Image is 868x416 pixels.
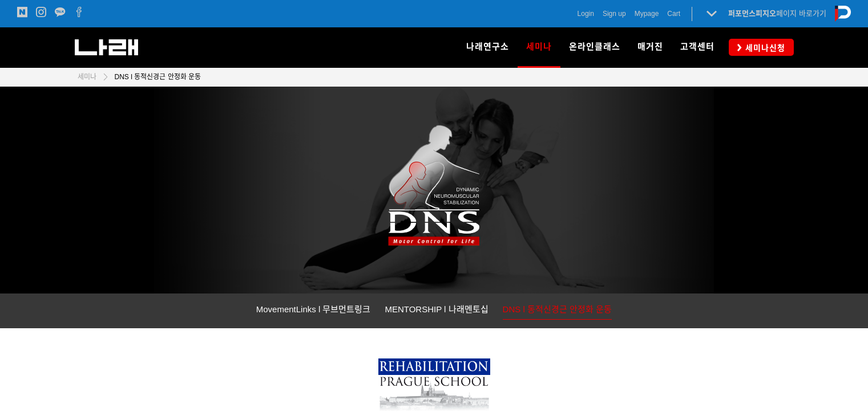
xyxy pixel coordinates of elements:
[667,8,680,19] a: Cart
[109,71,201,83] a: DNS l 동적신경근 안정화 운동
[569,42,620,52] span: 온라인클래스
[458,27,518,67] a: 나래연구소
[518,27,560,67] a: 세미나
[526,38,552,56] span: 세미나
[603,8,626,19] a: Sign up
[385,302,488,320] a: MENTORSHIP l 나래멘토십
[115,73,201,81] span: DNS l 동적신경근 안정화 운동
[256,304,371,314] span: MovementLinks l 무브먼트링크
[503,304,612,314] span: DNS l 동적신경근 안정화 운동
[635,8,659,19] a: Mypage
[78,71,96,83] a: 세미나
[680,42,714,52] span: 고객센터
[629,27,672,67] a: 매거진
[637,42,663,52] span: 매거진
[728,9,826,18] a: 퍼포먼스피지오페이지 바로가기
[385,304,488,314] span: MENTORSHIP l 나래멘토십
[728,9,776,18] strong: 퍼포먼스피지오
[742,42,785,54] span: 세미나신청
[578,8,594,19] a: Login
[256,302,371,320] a: MovementLinks l 무브먼트링크
[729,39,794,55] a: 세미나신청
[78,73,96,81] span: 세미나
[672,27,723,67] a: 고객센터
[503,302,612,320] a: DNS l 동적신경근 안정화 운동
[466,42,509,52] span: 나래연구소
[560,27,629,67] a: 온라인클래스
